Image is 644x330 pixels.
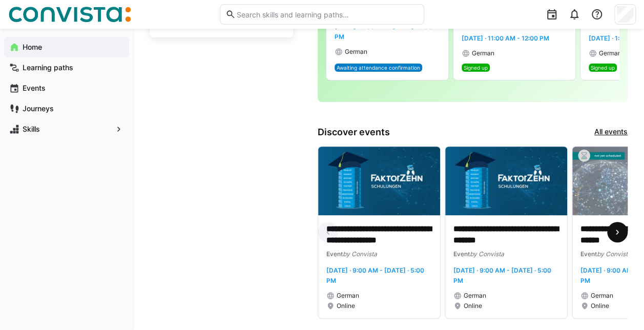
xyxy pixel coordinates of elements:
[599,49,621,57] span: German
[337,65,420,71] span: Awaiting attendance confirmation
[318,147,440,215] img: image
[594,127,628,138] a: All events
[464,292,486,300] span: German
[343,250,377,258] span: by Convista
[591,65,615,71] span: Signed up
[591,302,609,310] span: Online
[335,23,432,40] span: [DATE] · 9:00 AM - [DATE] · 5:00 PM
[318,127,390,138] h3: Discover events
[326,266,424,284] span: [DATE] · 9:00 AM - [DATE] · 5:00 PM
[453,250,470,258] span: Event
[597,250,631,258] span: by Convista
[464,302,482,310] span: Online
[337,292,359,300] span: German
[445,147,567,215] img: image
[326,250,343,258] span: Event
[470,250,504,258] span: by Convista
[453,266,551,284] span: [DATE] · 9:00 AM - [DATE] · 5:00 PM
[464,65,488,71] span: Signed up
[236,10,419,19] input: Search skills and learning paths…
[345,48,367,56] span: German
[580,250,597,258] span: Event
[337,302,355,310] span: Online
[462,34,549,42] span: [DATE] · 11:00 AM - 12:00 PM
[472,49,494,57] span: German
[591,292,613,300] span: German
